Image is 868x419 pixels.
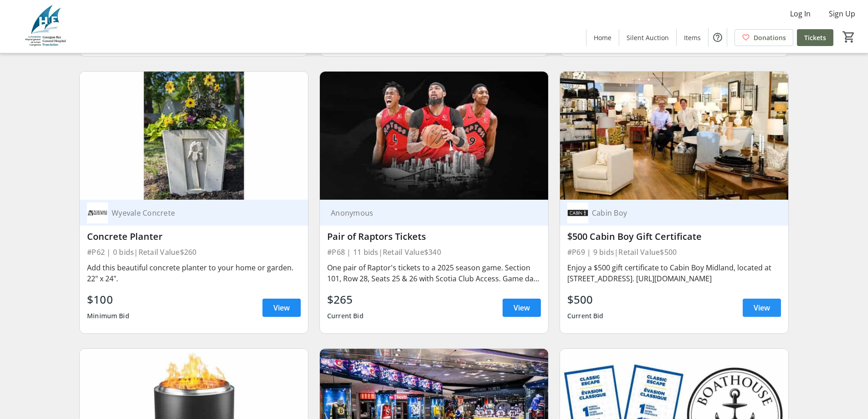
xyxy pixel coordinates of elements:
[327,291,364,308] div: $265
[327,308,364,324] div: Current Bid
[588,208,770,217] div: Cabin Boy
[87,291,129,308] div: $100
[754,302,770,313] span: View
[567,202,588,223] img: Cabin Boy
[627,33,669,42] span: Silent Auction
[734,29,793,46] a: Donations
[80,72,308,200] img: Concrete Planter
[841,29,857,45] button: Cart
[797,29,833,46] a: Tickets
[619,29,676,46] a: Silent Auction
[783,6,818,21] button: Log In
[327,262,541,284] div: One pair of Raptor's tickets to a 2025 season game. Section 101, Row 28, Seats 25 & 26 with Scoti...
[327,208,530,217] div: Anonymous
[5,4,87,49] img: Georgian Bay General Hospital Foundation's Logo
[754,33,786,42] span: Donations
[790,8,811,19] span: Log In
[567,262,781,284] div: Enjoy a $500 gift certificate to Cabin Boy Midland, located at [STREET_ADDRESS]. [URL][DOMAIN_NAME]
[586,29,619,46] a: Home
[327,246,541,259] div: #P68 | 11 bids | Retail Value $340
[87,246,301,259] div: #P62 | 0 bids | Retail Value $260
[677,29,708,46] a: Items
[87,231,301,242] div: Concrete Planter
[804,33,826,42] span: Tickets
[594,33,611,42] span: Home
[87,262,301,284] div: Add this beautiful concrete planter to your home or garden. 22" x 24".
[567,231,781,242] div: $500 Cabin Boy Gift Certificate
[567,308,604,324] div: Current Bid
[709,28,727,47] button: Help
[829,8,855,19] span: Sign Up
[273,302,290,313] span: View
[514,302,530,313] span: View
[320,72,548,200] img: Pair of Raptors Tickets
[503,299,541,317] a: View
[822,6,863,21] button: Sign Up
[87,308,129,324] div: Minimum Bid
[108,208,290,217] div: Wyevale Concrete
[87,202,108,223] img: Wyevale Concrete
[262,299,301,317] a: View
[567,291,604,308] div: $500
[684,33,701,42] span: Items
[567,246,781,259] div: #P69 | 9 bids | Retail Value $500
[560,72,788,200] img: $500 Cabin Boy Gift Certificate
[743,299,781,317] a: View
[327,231,541,242] div: Pair of Raptors Tickets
